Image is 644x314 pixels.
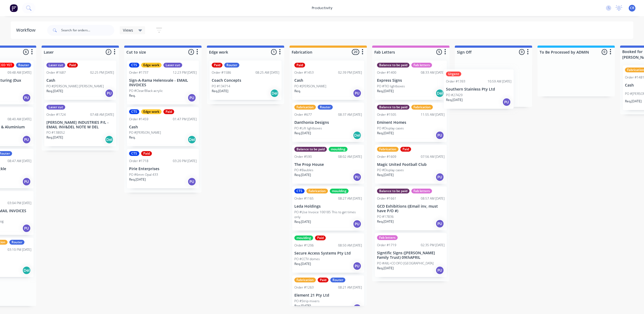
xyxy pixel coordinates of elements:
span: Views [123,27,133,33]
div: productivity [309,4,335,12]
div: Workflow [16,27,38,33]
input: Search for orders... [61,25,114,36]
span: CR [630,6,634,10]
img: Factory [10,4,18,12]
